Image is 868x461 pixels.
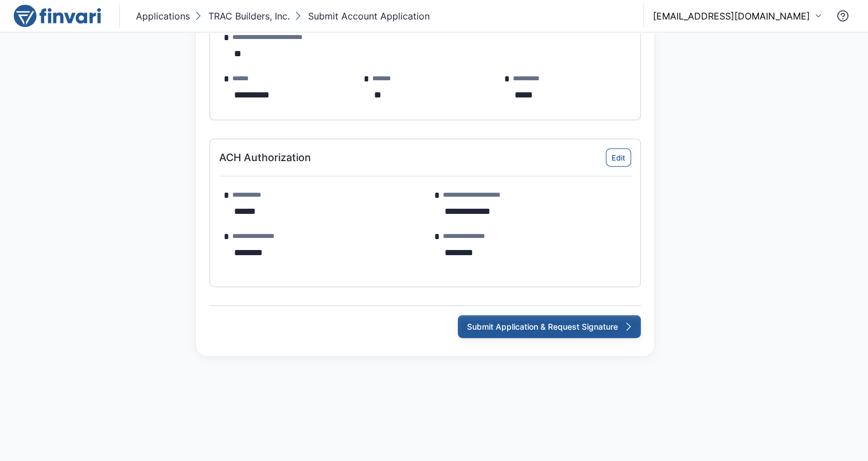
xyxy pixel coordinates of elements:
p: Submit Account Application [308,9,430,23]
button: Submit Application & Request Signature [458,315,641,338]
img: logo [14,5,101,28]
button: Submit Account Application [292,7,432,25]
p: Applications [136,9,190,23]
button: TRAC Builders, Inc. [192,7,292,25]
button: [EMAIL_ADDRESS][DOMAIN_NAME] [653,9,822,23]
h6: ACH Authorization [219,151,311,164]
button: Edit [606,149,631,167]
p: [EMAIL_ADDRESS][DOMAIN_NAME] [653,9,810,23]
button: Contact Support [831,5,854,28]
button: Applications [134,7,192,25]
p: TRAC Builders, Inc. [208,9,290,23]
